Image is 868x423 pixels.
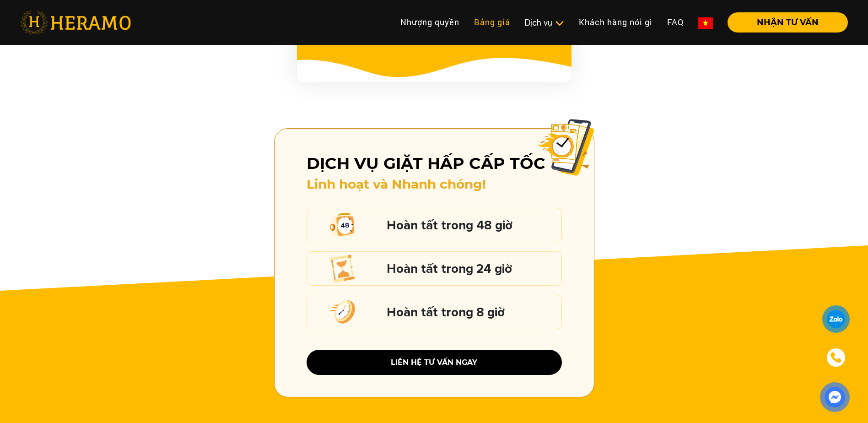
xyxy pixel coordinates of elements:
[387,219,557,231] h5: Hoàn tất trong 48 giờ
[698,17,713,29] img: vn-flag.png
[20,11,131,34] img: heramo-logo.png
[307,350,562,375] button: liên hệ tư vấn ngay
[387,263,557,275] h5: Hoàn tất trong 24 giờ
[307,177,562,192] h4: Linh hoạt và Nhanh chóng!
[393,12,467,32] a: Nhượng quyền
[720,18,848,27] a: NHẬN TƯ VẤN
[307,154,562,173] h3: Dịch vụ giặt hấp cấp tốc
[823,344,850,371] a: phone-icon
[555,19,564,28] img: subToggleIcon
[525,16,564,29] div: Dịch vụ
[660,12,691,32] a: FAQ
[571,12,660,32] a: Khách hàng nói gì
[728,12,848,33] button: NHẬN TƯ VẤN
[467,12,518,32] a: Bảng giá
[387,306,557,318] h5: Hoàn tất trong 8 giờ
[830,352,841,363] img: phone-icon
